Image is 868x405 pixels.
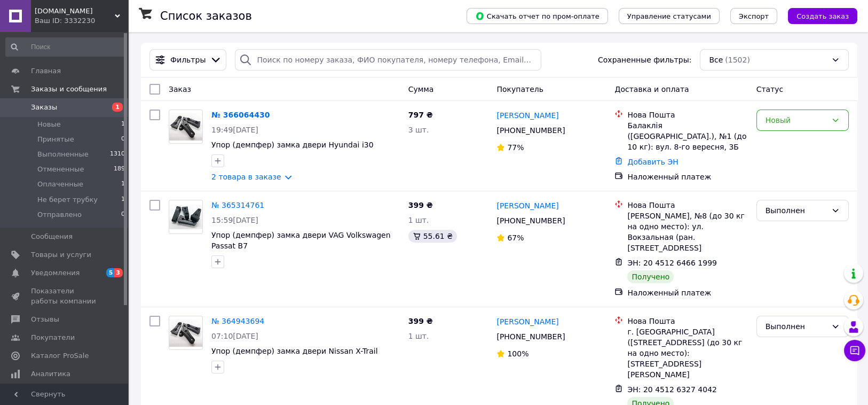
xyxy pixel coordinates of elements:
span: Оплаченные [37,180,83,189]
span: Отзывы [31,315,59,324]
span: Сумма [408,85,434,94]
span: Покупатель [496,85,543,94]
a: [PERSON_NAME] [496,110,558,121]
div: Наложенный платеж [627,287,747,298]
span: Новые [37,120,61,129]
span: Показатели работы компании [31,286,99,306]
span: Отмененные [37,165,84,174]
span: 1 [112,103,123,112]
span: Выполненные [37,150,89,159]
span: 67% [507,233,524,242]
span: Не берет трубку [37,195,98,205]
span: Заказы и сообщения [31,84,107,94]
span: Экспорт [739,12,769,20]
span: ЭН: 20 4512 6327 4042 [627,385,717,394]
span: Сообщения [31,232,73,242]
img: Фото товару [169,319,202,346]
a: Фото товару [169,200,203,234]
span: 3 [114,268,123,277]
button: Создать заказ [788,8,857,24]
span: Заказ [169,85,191,94]
span: Заказы [31,103,57,112]
a: 2 товара в заказе [211,173,281,181]
span: Доставка и оплата [614,85,689,94]
span: 77% [507,143,524,152]
span: 1 [121,180,125,189]
img: Фото товару [169,205,202,230]
span: Скачать отчет по пром-оплате [475,11,599,21]
a: № 365314761 [211,201,264,209]
span: 19:49[DATE] [211,126,258,134]
a: № 364943694 [211,317,264,325]
span: 100% [507,349,528,358]
a: Упор (демпфер) замка двери Hyundai i30 [211,141,374,149]
a: Создать заказ [777,11,857,20]
span: Создать заказ [796,12,849,20]
div: Выполнен [766,205,827,216]
img: Фото товару [169,113,202,140]
span: 1 шт. [408,216,429,224]
span: Товары и услуги [31,250,91,260]
span: (1502) [725,56,750,64]
span: 1310 [110,150,125,159]
span: Сохраненные фильтры: [598,54,691,65]
span: ЭН: 20 4512 6466 1999 [627,259,717,267]
a: Упор (демпфер) замка двери Nissan X-Trail [211,347,378,355]
span: Аналитика [31,369,70,379]
input: Поиск по номеру заказа, ФИО покупателя, номеру телефона, Email, номеру накладной [235,49,541,71]
a: [PERSON_NAME] [496,200,558,211]
div: Ваш ID: 3332230 [35,16,128,26]
span: 189 [114,165,125,174]
a: № 366064430 [211,111,270,119]
span: Принятые [37,135,74,144]
a: Фото товару [169,316,203,350]
span: Каталог ProSale [31,351,89,361]
span: 07:10[DATE] [211,332,258,340]
div: Нова Пошта [627,110,747,120]
div: Получено [627,270,674,283]
a: Фото товару [169,110,203,144]
div: Нова Пошта [627,200,747,211]
span: 1 [121,120,125,129]
div: Нова Пошта [627,316,747,326]
button: Чат с покупателем [844,340,865,361]
div: Балаклія ([GEOGRAPHIC_DATA].), №1 (до 10 кг): вул. 8-го вересня, 3Б [627,120,747,152]
span: 15:59[DATE] [211,216,258,224]
a: Упор (демпфер) замка двери VAG Volkswagen Passat B7 [211,231,391,250]
span: Главная [31,66,61,76]
button: Экспорт [730,8,777,24]
div: [PERSON_NAME], №8 (до 30 кг на одно место): ул. Вокзальная (ран. [STREET_ADDRESS] [627,211,747,253]
input: Поиск [5,37,126,57]
span: 797 ₴ [408,111,433,119]
div: Выполнен [766,321,827,332]
span: 0 [121,135,125,144]
span: Уведомления [31,268,80,278]
span: Управление статусами [627,12,711,20]
span: 3 шт. [408,126,429,134]
span: 1 [121,195,125,205]
span: 5 [106,268,115,277]
span: 1 шт. [408,332,429,340]
span: max2auto.com.ua [35,6,115,16]
a: [PERSON_NAME] [496,316,558,327]
div: [PHONE_NUMBER] [494,329,567,344]
a: Добавить ЭН [627,158,678,166]
span: Покупатели [31,333,75,342]
div: 55.61 ₴ [408,230,457,243]
div: [PHONE_NUMBER] [494,123,567,138]
button: Управление статусами [619,8,720,24]
button: Скачать отчет по пром-оплате [467,8,608,24]
span: Отправлено [37,210,82,220]
h1: Список заказов [160,10,252,22]
span: Фильтры [170,54,206,65]
div: Новый [766,114,827,126]
div: Наложенный платеж [627,172,747,182]
div: г. [GEOGRAPHIC_DATA] ([STREET_ADDRESS] (до 30 кг на одно место): [STREET_ADDRESS][PERSON_NAME] [627,326,747,380]
div: [PHONE_NUMBER] [494,213,567,228]
span: 0 [121,210,125,220]
span: Статус [756,85,784,94]
span: 399 ₴ [408,317,433,325]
